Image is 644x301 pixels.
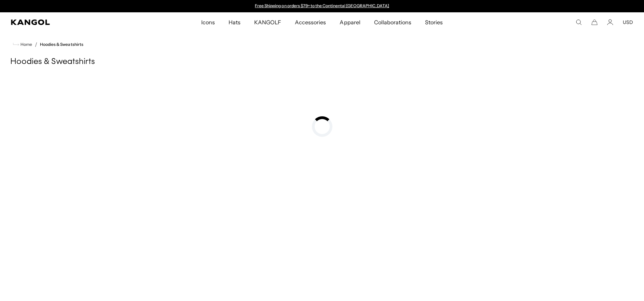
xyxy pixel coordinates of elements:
div: Announcement [252,3,393,9]
a: Account [607,19,613,25]
slideshow-component: Announcement bar [252,3,393,9]
span: Accessories [295,12,326,32]
a: KANGOLF [247,12,288,32]
span: Home [19,42,32,47]
a: Free Shipping on orders $79+ to the Continental [GEOGRAPHIC_DATA] [255,3,389,8]
button: USD [623,19,633,25]
h1: Hoodies & Sweatshirts [10,57,634,67]
a: Apparel [333,12,367,32]
span: Icons [201,12,215,32]
a: Collaborations [367,12,418,32]
a: Accessories [288,12,333,32]
div: 1 of 2 [252,3,393,9]
a: Icons [194,12,222,32]
li: / [32,40,37,49]
summary: Search here [576,19,582,25]
span: Stories [425,12,443,32]
button: Cart [591,19,598,25]
a: Stories [418,12,450,32]
span: Collaborations [374,12,411,32]
a: Hats [222,12,247,32]
a: Kangol [11,19,133,25]
span: Hats [229,12,241,32]
a: Home [13,41,32,48]
a: Hoodies & Sweatshirts [40,42,83,47]
span: Apparel [340,12,360,32]
span: KANGOLF [254,12,281,32]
